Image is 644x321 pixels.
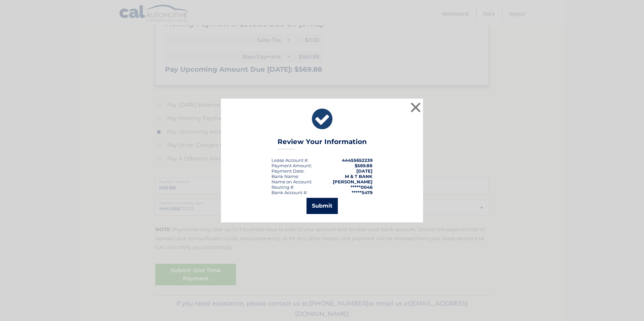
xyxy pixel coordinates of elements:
[345,174,373,179] strong: M & T BANK
[271,157,309,163] div: Lease Account #:
[271,190,308,195] div: Bank Account #:
[271,168,304,174] div: :
[307,198,338,214] button: Submit
[342,157,373,163] strong: 44455652239
[355,163,373,168] span: $569.88
[271,163,312,168] div: Payment Amount:
[356,168,373,174] span: [DATE]
[333,179,373,184] strong: [PERSON_NAME]
[278,138,367,149] h3: Review Your Information
[409,101,422,114] button: ×
[271,179,312,184] div: Name on Account:
[271,184,294,190] div: Routing #:
[271,174,299,179] div: Bank Name:
[271,168,303,174] span: Payment Date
